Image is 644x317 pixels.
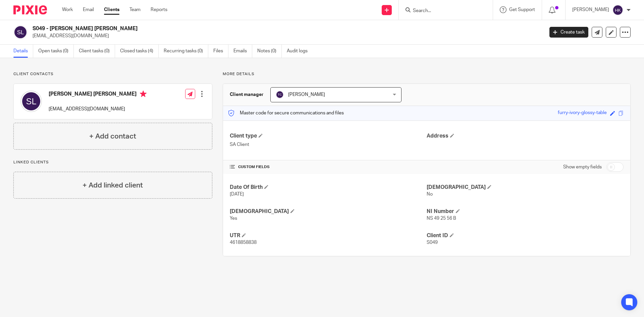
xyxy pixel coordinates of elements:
[230,141,427,148] p: SA Client
[230,164,427,170] h4: CUSTOM FIELDS
[228,110,344,116] p: Master code for secure communications and files
[129,6,141,13] a: Team
[287,45,313,58] a: Audit logs
[427,216,456,221] span: NS 49 25 56 B
[120,45,159,58] a: Closed tasks (4)
[20,91,42,112] img: svg%3E
[233,45,252,58] a: Emails
[276,91,284,99] img: svg%3E
[558,109,607,117] div: furry-ivory-glossy-table
[13,25,28,39] img: svg%3E
[13,45,33,58] a: Details
[79,45,115,58] a: Client tasks (0)
[509,7,535,12] span: Get Support
[13,5,47,14] img: Pixie
[151,6,167,13] a: Reports
[49,91,147,99] h4: [PERSON_NAME] [PERSON_NAME]
[104,6,119,13] a: Clients
[83,6,94,13] a: Email
[13,71,212,77] p: Client contacts
[33,25,438,32] h2: S049 - [PERSON_NAME] [PERSON_NAME]
[83,180,143,191] h4: + Add linked client
[33,33,539,39] p: [EMAIL_ADDRESS][DOMAIN_NAME]
[230,232,427,239] h4: UTR
[230,184,427,191] h4: Date Of Birth
[230,216,237,221] span: Yes
[427,240,438,245] span: S049
[257,45,282,58] a: Notes (0)
[572,6,609,13] p: [PERSON_NAME]
[230,240,257,245] span: 4618858838
[140,91,147,97] i: Primary
[62,6,73,13] a: Work
[427,208,624,215] h4: NI Number
[427,232,624,239] h4: Client ID
[427,133,624,140] h4: Address
[612,5,623,15] img: svg%3E
[427,192,433,197] span: No
[49,106,147,112] p: [EMAIL_ADDRESS][DOMAIN_NAME]
[164,45,208,58] a: Recurring tasks (0)
[549,27,588,38] a: Create task
[38,45,74,58] a: Open tasks (0)
[223,71,631,77] p: More details
[230,91,264,98] h3: Client manager
[13,160,212,165] p: Linked clients
[213,45,228,58] a: Files
[230,192,244,197] span: [DATE]
[412,8,473,14] input: Search
[427,184,624,191] h4: [DEMOGRAPHIC_DATA]
[89,131,136,142] h4: + Add contact
[288,92,325,97] span: [PERSON_NAME]
[563,164,602,170] label: Show empty fields
[230,208,427,215] h4: [DEMOGRAPHIC_DATA]
[230,133,427,140] h4: Client type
